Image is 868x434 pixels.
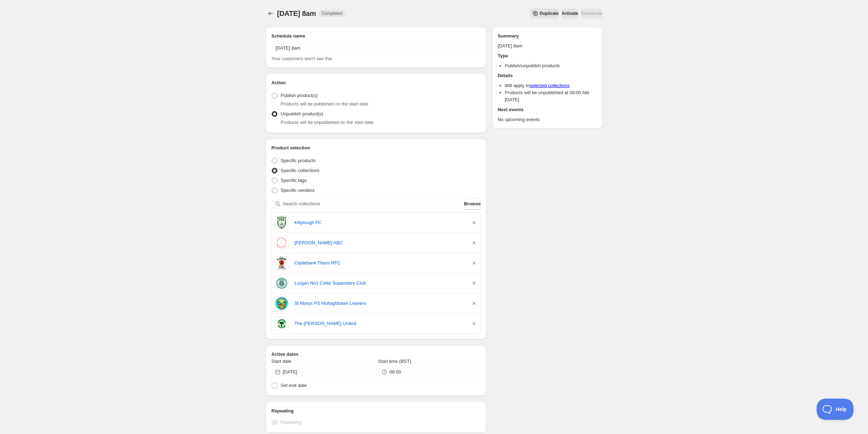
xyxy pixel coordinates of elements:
h2: Action [271,79,481,86]
span: Completed [322,11,342,16]
h2: Summary [498,33,597,40]
span: Publish product(s) [281,93,318,98]
h2: Product selection [271,144,481,152]
p: No upcoming events [498,116,597,123]
span: Repeating [281,419,301,425]
input: Search collections [283,198,463,210]
button: Secondary action label [530,8,559,18]
h2: Active dates [271,351,481,358]
span: Duplicate [540,11,559,16]
button: Browse [464,198,481,210]
li: Will apply to [505,82,597,89]
span: Browse [464,200,481,207]
span: Products will be unpublished on the start date [281,120,373,125]
h2: Schedule name [271,33,481,40]
span: Specific products [281,158,316,163]
a: St Marys PS Mullaghbawn Leavers [294,300,465,307]
h2: Details [498,72,597,79]
span: Start date [271,359,291,364]
button: Schedules [266,8,276,18]
iframe: Toggle Customer Support [817,399,854,420]
span: Specific tags [281,178,307,183]
span: Your customers won't see this [271,56,332,61]
span: Specific collections [281,168,320,173]
span: Unpublish product(s) [281,111,323,116]
span: Start time (BST) [378,359,411,364]
h2: Repeating [271,407,481,415]
li: Products will be unpublished at 08:00 AM [DATE] [505,89,597,103]
span: Activate [562,11,578,16]
h2: Type [498,52,597,59]
a: The [PERSON_NAME] United [294,320,465,327]
button: Activate [562,8,578,18]
span: [DATE] 8am [277,10,316,17]
span: Set end date [281,383,307,388]
a: Killylough FC [294,219,465,226]
a: [PERSON_NAME] ABC [294,239,465,246]
span: Products will be published on the start date [281,101,368,107]
span: Specific vendors [281,188,314,193]
a: selected collections [530,83,570,88]
h2: Next events [498,106,597,113]
a: Clydebank Titans RFC [294,259,465,267]
li: Publish/unpublish products [505,62,597,69]
a: Lurgan No1 Celtic Supporters Club [294,280,465,287]
p: [DATE] 8am [498,42,597,50]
